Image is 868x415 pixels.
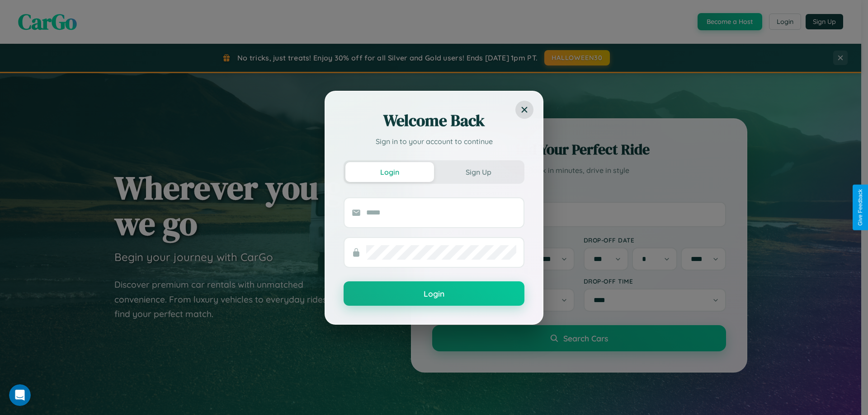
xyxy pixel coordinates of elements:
[344,110,524,131] h2: Welcome Back
[344,136,524,147] p: Sign in to your account to continue
[857,189,863,226] div: Give Feedback
[9,384,31,406] iframe: Intercom live chat
[345,162,434,182] button: Login
[344,281,524,306] button: Login
[434,162,523,182] button: Sign Up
